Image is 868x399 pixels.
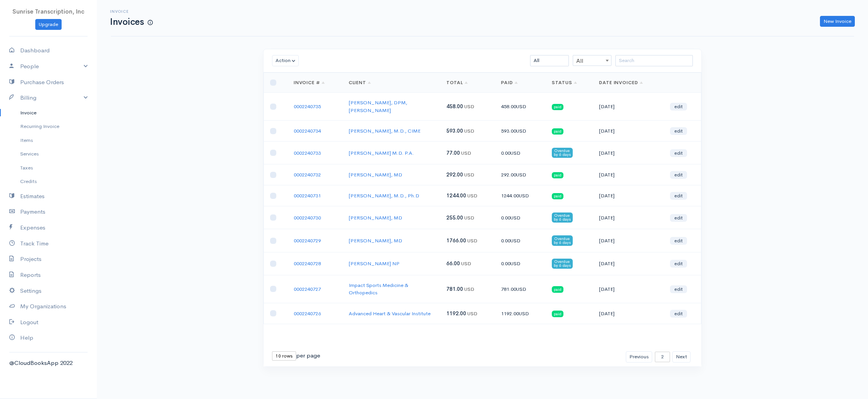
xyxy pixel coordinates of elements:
span: paid [552,172,563,178]
span: USD [464,103,474,110]
a: edit [670,260,687,268]
span: USD [461,150,471,156]
a: edit [670,192,687,200]
span: Overdue by 6 days [552,259,573,269]
a: 0002240727 [294,286,321,292]
span: USD [467,192,477,199]
span: USD [510,260,520,267]
span: USD [516,128,526,134]
span: paid [552,128,563,135]
td: 1192.00 [495,303,546,324]
a: [PERSON_NAME], MD [349,171,402,178]
span: 255.00 [446,214,463,221]
span: USD [464,286,474,292]
a: 0002240729 [294,237,321,244]
a: Date Invoiced [599,79,643,86]
td: [DATE] [593,303,664,324]
td: [DATE] [593,252,664,275]
span: 77.00 [446,150,460,156]
span: USD [461,260,471,267]
span: USD [519,192,529,199]
span: All [573,55,611,66]
span: 1192.00 [446,310,466,317]
td: [DATE] [593,93,664,121]
span: paid [552,286,563,292]
div: @CloudBooksApp 2022 [9,359,88,368]
a: Impact Sports Medicine & Orthopedics [349,282,408,296]
td: [DATE] [593,164,664,185]
span: 1766.00 [446,237,466,244]
span: USD [464,214,474,221]
td: 0.00 [495,252,546,275]
td: [DATE] [593,142,664,164]
span: USD [516,171,526,178]
a: 0002240734 [294,128,321,134]
a: 0002240730 [294,214,321,221]
span: paid [552,311,563,317]
a: Status [552,79,577,86]
td: [DATE] [593,185,664,206]
a: edit [670,285,687,293]
a: Total [446,79,468,86]
span: 66.00 [446,260,460,267]
a: New Invoice [820,16,855,27]
td: 1244.00 [495,185,546,206]
a: 0002240728 [294,260,321,267]
button: Action [272,55,299,66]
td: 781.00 [495,275,546,303]
td: 593.00 [495,121,546,142]
td: [DATE] [593,121,664,142]
button: Next [672,351,691,363]
td: 0.00 [495,229,546,252]
a: edit [670,237,687,245]
span: Overdue by 6 days [552,212,573,223]
span: USD [519,310,529,317]
a: edit [670,171,687,179]
span: USD [464,128,474,134]
a: 0002240735 [294,103,321,110]
span: 781.00 [446,286,463,292]
h6: Invoice [110,9,153,14]
a: [PERSON_NAME], MD [349,237,402,244]
td: [DATE] [593,206,664,229]
a: Invoice # [294,79,325,86]
span: Sunrise Transcription, Inc [12,8,84,15]
td: 0.00 [495,142,546,164]
td: [DATE] [593,229,664,252]
span: USD [510,214,520,221]
span: USD [467,237,477,244]
a: Advanced Heart & Vascular Institute [349,310,431,317]
span: USD [516,103,526,110]
span: USD [467,310,477,317]
span: 1244.00 [446,192,466,199]
span: Overdue by 6 days [552,235,573,245]
span: paid [552,193,563,199]
input: Search [615,55,693,66]
td: 0.00 [495,206,546,229]
h1: Invoices [110,17,153,27]
a: 0002240726 [294,310,321,317]
button: Previous [626,351,652,363]
span: 458.00 [446,103,463,110]
a: edit [670,103,687,111]
a: [PERSON_NAME], MD [349,214,402,221]
a: [PERSON_NAME], DPM, [PERSON_NAME] [349,99,407,114]
span: How to create your first Invoice? [148,19,153,26]
a: edit [670,310,687,318]
span: 593.00 [446,128,463,134]
span: 292.00 [446,171,463,178]
a: [PERSON_NAME], M.D., CIME [349,128,420,134]
td: 458.00 [495,93,546,121]
td: [DATE] [593,275,664,303]
div: per page [272,351,320,361]
a: Paid [501,79,518,86]
span: All [573,55,611,66]
span: USD [510,150,520,156]
a: Client [349,79,371,86]
a: [PERSON_NAME], M.D., Ph.D [349,192,419,199]
a: edit [670,149,687,157]
span: USD [464,171,474,178]
a: edit [670,127,687,135]
a: [PERSON_NAME] M.D. P.A. [349,150,414,156]
span: USD [516,286,526,292]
